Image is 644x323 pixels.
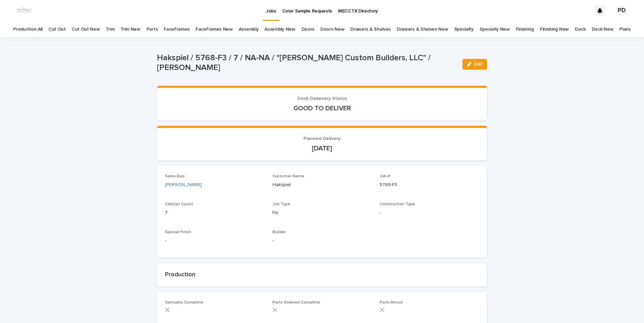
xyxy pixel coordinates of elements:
a: Finishing [516,22,534,37]
span: Customer Name [272,174,304,178]
h2: Production [165,271,479,279]
a: Dock [575,22,586,37]
img: dhEtdSsQReaQtgKTuLrt [13,4,34,17]
span: Planned Delivery [303,136,341,141]
a: Trim [106,22,115,37]
a: Finishing New [540,22,569,37]
span: Edit [474,62,483,67]
p: [DATE] [165,144,479,152]
span: Sales Rep [165,174,185,178]
a: Parts [147,22,158,37]
a: Assembly New [264,22,295,37]
span: Construction Type [380,202,415,206]
button: Edit [462,59,487,70]
a: Doors [301,22,314,37]
a: Production All [13,22,42,37]
a: Drawers & Shelves [350,22,391,37]
p: - [272,237,372,244]
span: Parts Ordered Complete [272,300,320,304]
span: Builder [272,230,286,234]
p: Hakspiel / 5768-F3 / 7 / NA-NA / "[PERSON_NAME] Custom Builders, LLC" / [PERSON_NAME] [157,53,457,73]
p: Hakspiel [272,181,372,188]
span: Cabinet Count [165,202,193,206]
span: Dock Delievery Status [297,96,347,101]
a: Specialty New [480,22,510,37]
a: Assembly [239,22,259,37]
a: [PERSON_NAME] [165,181,202,188]
a: Plans [619,22,631,37]
a: FaceFrames New [196,22,233,37]
span: Parts Recvd [380,300,402,304]
div: PD [616,5,627,16]
a: Cut Out New [72,22,100,37]
p: Fix [272,209,372,216]
span: Specialty Complete [165,300,203,304]
p: - [165,237,264,244]
a: Doors New [320,22,344,37]
p: GOOD TO DELIVER [165,104,479,112]
a: FaceFrames [164,22,190,37]
p: 7 [165,209,264,216]
span: Special Finish [165,230,191,234]
a: Dock New [592,22,614,37]
span: Job Type [272,202,290,206]
a: Specialty [454,22,474,37]
a: Cut Out [49,22,66,37]
p: 5768-F3 [380,181,479,188]
span: Job # [380,174,390,178]
a: Trim New [121,22,140,37]
p: - [380,209,479,216]
a: Drawers & Shelves New [397,22,448,37]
